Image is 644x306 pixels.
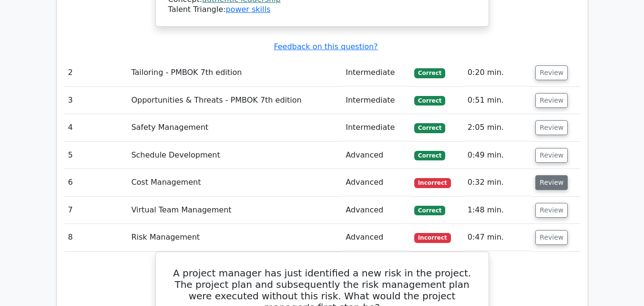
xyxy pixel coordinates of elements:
td: 5 [64,142,128,169]
td: 2:05 min. [464,114,532,141]
a: power skills [225,5,270,14]
button: Review [535,65,568,80]
td: 3 [64,87,128,114]
button: Review [535,148,568,163]
button: Review [535,175,568,190]
td: Advanced [342,142,410,169]
td: Virtual Team Management [127,197,342,224]
td: Intermediate [342,59,410,86]
span: Incorrect [414,233,451,243]
span: Correct [414,96,445,106]
td: 1:48 min. [464,197,532,224]
td: 7 [64,197,128,224]
td: Intermediate [342,114,410,141]
td: Cost Management [127,169,342,196]
a: Feedback on this question? [274,42,378,51]
td: 8 [64,224,128,251]
td: Advanced [342,169,410,196]
td: 0:20 min. [464,59,532,86]
td: 0:51 min. [464,87,532,114]
td: 6 [64,169,128,196]
td: Advanced [342,197,410,224]
span: Incorrect [414,178,451,188]
span: Correct [414,68,445,78]
td: 2 [64,59,128,86]
button: Review [535,120,568,135]
span: Correct [414,206,445,215]
button: Review [535,203,568,218]
span: Correct [414,151,445,160]
td: 0:49 min. [464,142,532,169]
td: Opportunities & Threats - PMBOK 7th edition [127,87,342,114]
td: 4 [64,114,128,141]
td: Tailoring - PMBOK 7th edition [127,59,342,86]
td: 0:47 min. [464,224,532,251]
td: Intermediate [342,87,410,114]
td: Advanced [342,224,410,251]
td: Safety Management [127,114,342,141]
button: Review [535,93,568,108]
button: Review [535,230,568,245]
span: Correct [414,123,445,133]
td: 0:32 min. [464,169,532,196]
td: Risk Management [127,224,342,251]
td: Schedule Development [127,142,342,169]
